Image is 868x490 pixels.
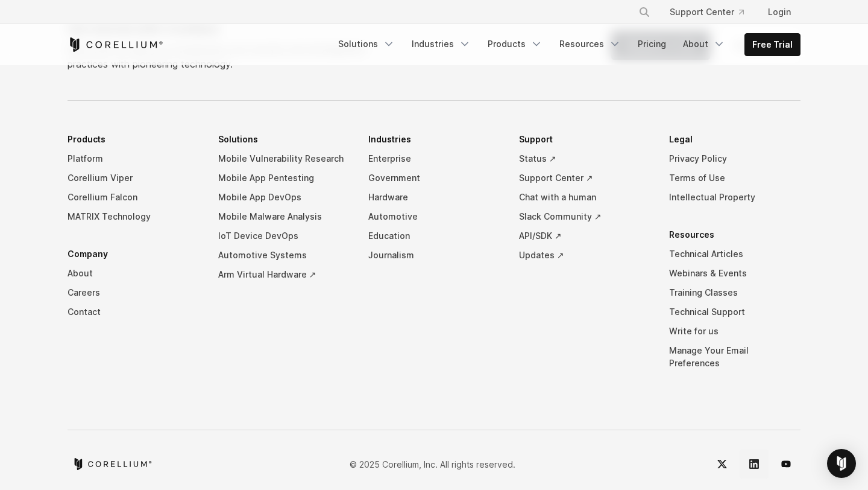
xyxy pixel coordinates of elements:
a: MATRIX Technology [68,207,199,226]
a: Twitter [708,450,737,479]
div: Navigation Menu [331,33,800,56]
a: Support Center ↗ [519,168,650,188]
a: Chat with a human [519,188,650,207]
a: Technical Articles [669,244,800,264]
a: Status ↗ [519,149,650,168]
a: Terms of Use [669,168,800,188]
a: Corellium Falcon [68,188,199,207]
a: Updates ↗ [519,246,650,265]
a: Mobile Vulnerability Research [218,149,350,168]
button: Search [634,1,655,23]
a: About [68,264,199,283]
a: Industries [404,33,478,55]
a: Arm Virtual Hardware ↗ [218,265,350,284]
a: About [676,33,732,55]
a: Technical Support [669,302,800,322]
a: Corellium Viper [68,168,199,188]
a: Pricing [631,33,673,55]
div: Navigation Menu [68,130,800,391]
a: Products [480,33,550,55]
a: Support Center [660,1,753,23]
a: Platform [68,149,199,168]
a: Careers [68,283,199,302]
a: Webinars & Events [669,264,800,283]
a: Corellium Home [68,37,163,52]
a: Resources [552,33,628,55]
a: Contact [68,302,199,322]
a: Login [758,1,800,23]
a: Training Classes [669,283,800,302]
a: Hardware [368,188,500,207]
a: Mobile App DevOps [218,188,350,207]
a: Manage Your Email Preferences [669,341,800,373]
a: Solutions [331,33,402,55]
a: Privacy Policy [669,149,800,168]
a: Write for us [669,322,800,341]
a: Automotive [368,207,500,226]
div: Navigation Menu [624,1,800,23]
a: Corellium home [72,458,153,470]
a: Mobile App Pentesting [218,168,350,188]
div: Open Intercom Messenger [827,449,856,478]
a: Automotive Systems [218,246,350,265]
a: Journalism [368,246,500,265]
a: Mobile Malware Analysis [218,207,350,226]
a: YouTube [772,450,800,479]
a: Education [368,226,500,246]
a: API/SDK ↗ [519,226,650,246]
a: Intellectual Property [669,188,800,207]
a: Slack Community ↗ [519,207,650,226]
a: Free Trial [745,34,800,56]
a: Government [368,168,500,188]
p: © 2025 Corellium, Inc. All rights reserved. [350,458,515,471]
a: IoT Device DevOps [218,226,350,246]
a: Enterprise [368,149,500,168]
a: LinkedIn [740,450,769,479]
